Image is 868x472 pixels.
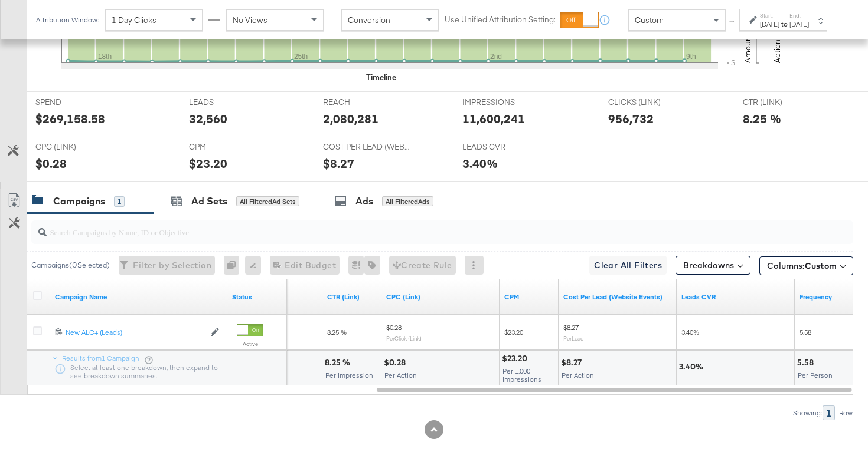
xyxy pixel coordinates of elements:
span: CTR (LINK) [743,97,831,108]
input: Search Campaigns by Name, ID or Objective [47,216,780,239]
div: 956,732 [608,110,654,127]
div: Attribution Window: [35,16,99,24]
label: Use Unified Attribution Setting: [445,14,556,25]
a: The number of clicks received on a link in your ad divided by the number of impressions. [327,292,377,302]
span: $8.27 [563,323,579,332]
span: Clear All Filters [594,258,662,273]
span: Per 1,000 Impressions [502,367,541,384]
div: All Filtered Ad Sets [236,196,299,207]
span: 3.40% [681,328,699,336]
button: Clear All Filters [589,256,667,275]
div: [DATE] [789,19,809,29]
span: Conversion [348,15,390,25]
div: 1 [823,405,835,420]
a: The average number of times your ad was served to each person. [800,292,849,302]
sub: Per Lead [563,335,584,342]
button: Columns:Custom [759,256,853,275]
a: The average cost for each link click you've received from your ad. [386,292,495,302]
a: Leads/Clicks [681,292,790,302]
div: $0.28 [35,155,67,172]
label: Start: [760,12,779,19]
button: Breakdowns [676,256,750,275]
text: Actions [772,35,782,63]
a: The average cost for lead tracked by your Custom Audience pixel on your website after people view... [563,292,672,302]
div: Row [838,409,853,417]
span: LEADS [189,97,278,108]
div: $23.20 [502,353,531,364]
span: No Views [233,15,267,25]
span: CPM [189,141,278,153]
span: LEADS CVR [462,141,551,153]
div: [DATE] [760,19,779,29]
a: New ALC+ (Leads) [66,328,204,338]
a: Your campaign name. [55,292,223,302]
span: $23.20 [504,328,523,336]
div: Ad Sets [191,194,227,208]
label: End: [789,12,809,19]
div: 11,600,241 [462,110,525,127]
text: Amount (USD) [742,11,753,63]
div: 32,560 [189,110,227,127]
span: $0.28 [386,323,402,332]
a: The average cost you've paid to have 1,000 impressions of your ad. [504,292,554,302]
a: Shows the current state of your Ad Campaign. [232,292,282,302]
span: 5.58 [800,328,811,336]
div: New ALC+ (Leads) [66,328,204,337]
div: 5.58 [797,357,817,368]
span: Custom [805,260,837,271]
label: Active [237,340,263,348]
div: 0 [224,256,245,275]
span: Per Impression [325,371,373,379]
div: $8.27 [323,155,354,172]
div: $269,158.58 [35,110,105,127]
div: 8.25 % [743,110,781,127]
span: Per Person [798,371,833,379]
div: 2,080,281 [323,110,378,127]
sub: Per Click (Link) [386,335,422,342]
div: $23.20 [189,155,227,172]
span: Per Action [562,371,594,379]
div: 3.40% [462,155,498,172]
span: Per Action [384,371,417,379]
strong: to [779,19,789,28]
span: 1 Day Clicks [112,15,156,25]
span: CLICKS (LINK) [608,97,697,108]
div: Showing: [792,409,823,417]
span: ↑ [727,20,738,24]
div: All Filtered Ads [382,196,433,207]
div: Timeline [366,72,396,83]
span: IMPRESSIONS [462,97,551,108]
span: REACH [323,97,412,108]
div: $8.27 [561,357,585,368]
span: COST PER LEAD (WEBSITE EVENTS) [323,141,412,153]
span: CPC (LINK) [35,141,124,153]
div: Campaigns ( 0 Selected) [31,260,110,270]
span: SPEND [35,97,124,108]
span: Columns: [767,260,837,272]
div: Campaigns [53,194,105,208]
div: $0.28 [384,357,409,368]
div: Ads [355,194,373,208]
div: 8.25 % [325,357,354,368]
span: 8.25 % [327,328,347,336]
div: 3.40% [679,361,707,372]
span: Custom [635,15,664,25]
div: 1 [114,196,125,207]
